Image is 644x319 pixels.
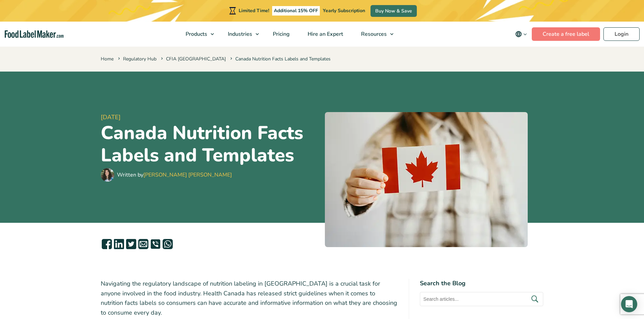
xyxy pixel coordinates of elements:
span: Industries [226,30,253,38]
a: Create a free label [532,27,600,41]
img: Maria Abi Hanna - Food Label Maker [101,168,114,182]
a: CFIA [GEOGRAPHIC_DATA] [166,56,226,62]
a: Buy Now & Save [371,5,417,17]
h4: Search the Blog [420,279,543,288]
span: [DATE] [101,113,319,122]
div: Open Intercom Messenger [621,296,637,312]
span: Pricing [271,30,290,38]
span: Limited Time! [239,7,269,14]
a: Products [177,22,217,47]
input: Search articles... [420,292,543,306]
span: Products [184,30,208,38]
a: Resources [352,22,397,47]
a: Regulatory Hub [123,56,157,62]
a: Hire an Expert [299,22,351,47]
span: Hire an Expert [306,30,344,38]
span: Additional 15% OFF [272,6,320,16]
span: Yearly Subscription [323,7,365,14]
a: Pricing [264,22,297,47]
span: Resources [359,30,387,38]
div: Written by [117,171,232,179]
p: Navigating the regulatory landscape of nutrition labeling in [GEOGRAPHIC_DATA] is a crucial task ... [101,279,398,318]
a: Industries [219,22,262,47]
span: Canada Nutrition Facts Labels and Templates [229,56,331,62]
a: [PERSON_NAME] [PERSON_NAME] [143,171,232,179]
a: Login [603,27,640,41]
a: Home [101,56,114,62]
h1: Canada Nutrition Facts Labels and Templates [101,122,319,166]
